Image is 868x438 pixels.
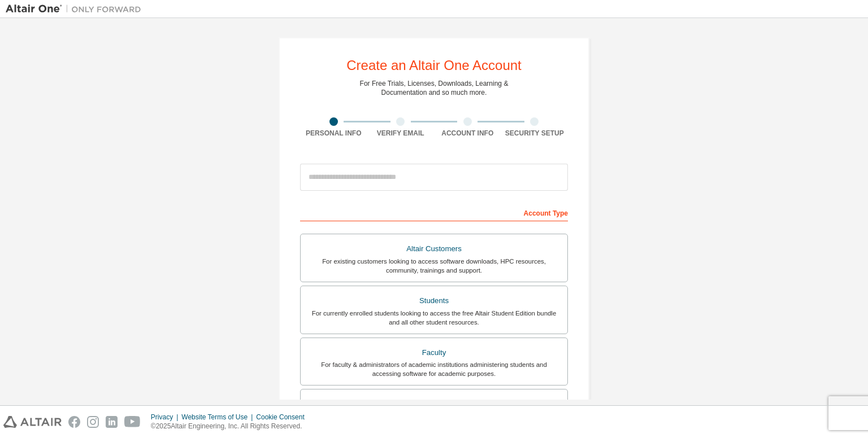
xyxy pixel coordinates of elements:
[367,129,435,138] div: Verify Email
[3,416,62,428] img: altair_logo.svg
[307,293,561,309] div: Students
[434,129,501,138] div: Account Info
[300,203,568,221] div: Account Type
[307,241,561,257] div: Altair Customers
[181,413,256,422] div: Website Terms of Use
[87,416,99,428] img: instagram.svg
[151,413,181,422] div: Privacy
[307,360,561,378] div: For faculty & administrators of academic institutions administering students and accessing softwa...
[106,416,118,428] img: linkedin.svg
[307,257,561,275] div: For existing customers looking to access software downloads, HPC resources, community, trainings ...
[300,129,367,138] div: Personal Info
[124,416,141,428] img: youtube.svg
[6,3,147,15] img: Altair One
[307,396,561,412] div: Everyone else
[501,129,568,138] div: Security Setup
[307,309,561,327] div: For currently enrolled students looking to access the free Altair Student Edition bundle and all ...
[151,422,311,431] p: © 2025 Altair Engineering, Inc. All Rights Reserved.
[360,79,509,97] div: For Free Trials, Licenses, Downloads, Learning & Documentation and so much more.
[68,416,80,428] img: facebook.svg
[346,59,522,72] div: Create an Altair One Account
[307,345,561,361] div: Faculty
[256,413,311,422] div: Cookie Consent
